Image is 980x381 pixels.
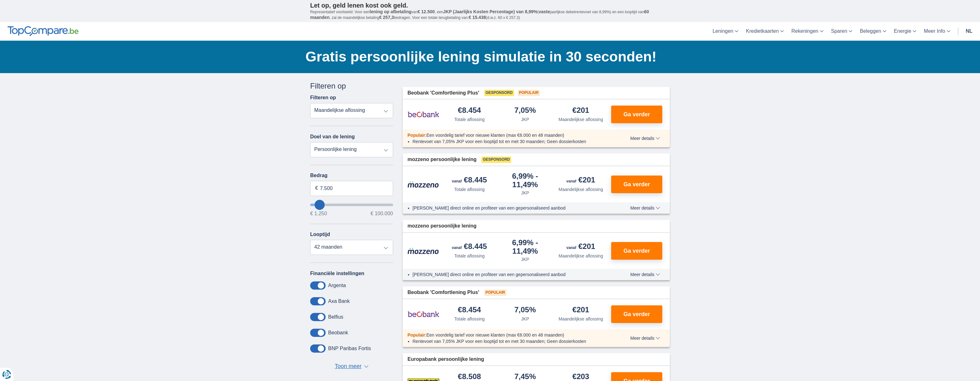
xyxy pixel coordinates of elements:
span: Populair [484,290,506,296]
span: Meer details [630,272,660,277]
li: Rentevoet van 7,05% JKP voor een looptijd tot en met 30 maanden; Geen dossierkosten [413,138,607,145]
span: Populair [408,133,425,138]
p: Let op, geld lenen kost ook geld. [310,2,670,9]
li: [PERSON_NAME] direct online en profiteer van een gepersonaliseerd aanbod [413,205,607,211]
label: Doel van de lening [310,134,355,140]
span: Ga verder [623,112,650,117]
a: nl [962,22,976,41]
span: Ga verder [623,311,650,317]
a: Meer Info [920,22,954,41]
span: lening op afbetaling [370,9,411,14]
span: mozzeno persoonlijke lening [408,222,477,230]
label: BNP Paribas Fortis [328,346,371,351]
span: € 257,3 [379,15,394,20]
span: Beobank 'Comfortlening Plus' [408,289,479,296]
a: Leningen [709,22,742,41]
div: €201 [572,107,589,115]
label: Filteren op [310,95,336,101]
label: Belfius [328,314,343,320]
button: Meer details [626,136,665,141]
span: Populair [518,90,540,96]
span: mozzeno persoonlijke lening [408,156,477,163]
div: €201 [566,243,595,251]
button: Toon meer ▼ [333,362,370,371]
span: Beobank 'Comfortlening Plus' [408,89,479,97]
span: Toon meer [335,362,362,371]
a: Rekeningen [788,22,827,41]
button: Meer details [626,336,665,341]
span: Ga verder [623,248,650,254]
button: Ga verder [611,242,662,260]
label: Financiële instellingen [310,271,364,276]
label: Bedrag [310,173,393,178]
label: Argenta [328,283,346,288]
div: Totale aflossing [454,116,485,123]
span: vaste [539,9,550,14]
label: Axa Bank [328,298,350,304]
span: € 15.438 [469,15,486,20]
div: : [403,132,612,138]
button: Ga verder [611,305,662,323]
span: € [315,185,318,192]
img: product.pl.alt Beobank [408,107,439,122]
span: Een voordelig tarief voor nieuwe klanten (max €8.000 en 48 maanden) [426,133,564,138]
div: €8.454 [458,306,481,315]
span: € 1.250 [310,211,327,216]
span: ▼ [364,365,369,368]
div: JKP [521,190,529,196]
div: JKP [521,116,529,123]
span: Populair [408,332,425,338]
div: Maandelijkse aflossing [558,116,603,123]
div: 7,05% [514,306,536,315]
span: Europabank persoonlijke lening [408,356,484,363]
img: product.pl.alt Mozzeno [408,181,439,188]
a: Energie [890,22,920,41]
span: JKP (Jaarlijks Kosten Percentage) van 8,99% [443,9,538,14]
span: Meer details [630,206,660,210]
div: €8.445 [452,176,487,185]
span: € 100.000 [370,211,393,216]
li: [PERSON_NAME] direct online en profiteer van een gepersonaliseerd aanbod [413,271,607,278]
button: Ga verder [611,176,662,193]
div: Totale aflossing [454,316,485,322]
div: €8.445 [452,243,487,251]
span: € 12.500 [417,9,435,14]
div: €201 [572,306,589,315]
input: wantToBorrow [310,204,393,206]
button: Meer details [626,205,665,211]
label: Beobank [328,330,348,336]
div: €8.454 [458,107,481,115]
span: 60 maanden [310,9,649,20]
div: JKP [521,316,529,322]
p: Representatief voorbeeld: Voor een van , een ( jaarlijkse debetrentevoet van 8,99%) en een loopti... [310,9,670,20]
span: Een voordelig tarief voor nieuwe klanten (max €8.000 en 48 maanden) [426,332,564,338]
a: Beleggen [856,22,890,41]
span: Gesponsord [481,157,511,163]
h1: Gratis persoonlijke lening simulatie in 30 seconden! [305,47,670,66]
div: €201 [566,176,595,185]
img: product.pl.alt Mozzeno [408,247,439,254]
a: Kredietkaarten [742,22,788,41]
div: Maandelijkse aflossing [558,253,603,259]
a: Sparen [827,22,856,41]
div: JKP [521,256,529,263]
div: : [403,332,612,338]
button: Meer details [626,272,665,277]
span: Ga verder [623,182,650,187]
label: Looptijd [310,232,330,237]
div: Totale aflossing [454,186,485,193]
span: Meer details [630,136,660,141]
div: 6,99% [500,239,551,255]
span: Gesponsord [484,90,514,96]
li: Rentevoet van 7,05% JKP voor een looptijd tot en met 30 maanden; Geen dossierkosten [413,338,607,344]
div: Maandelijkse aflossing [558,316,603,322]
img: TopCompare [8,26,79,36]
div: Filteren op [310,81,393,91]
button: Ga verder [611,106,662,123]
div: 6,99% [500,172,551,188]
div: Maandelijkse aflossing [558,186,603,193]
img: product.pl.alt Beobank [408,306,439,322]
div: 7,05% [514,107,536,115]
span: Meer details [630,336,660,340]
